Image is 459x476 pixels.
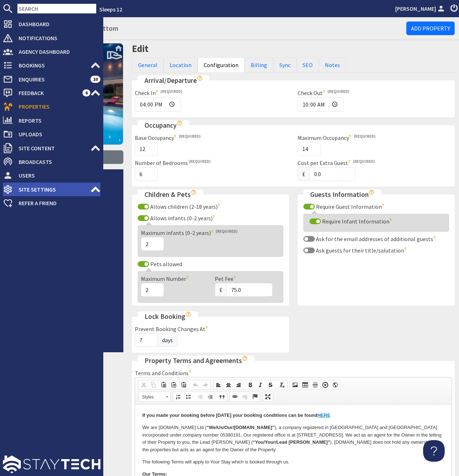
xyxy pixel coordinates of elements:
a: Users [3,170,100,181]
legend: Occupancy [138,120,189,131]
label: Require Guest Information [315,203,386,210]
legend: Arrival/Departure [138,75,209,86]
i: Show hints [242,355,248,361]
i: Show hints [177,120,183,126]
a: Bookings [3,60,100,71]
label: Allows children (2-18 years) [149,203,222,210]
label: Base Occupancy [135,134,200,141]
a: Add Property [406,22,455,35]
a: Decrease Indent [195,392,205,401]
span: Bookings [13,60,90,71]
a: Increase Indent [205,392,215,401]
legend: Guests Information [303,189,381,200]
span: 6 [82,89,90,96]
a: Anchor [250,392,260,401]
a: Bold [245,380,255,390]
span: Site Settings [13,184,90,195]
a: Insert/Remove Bulleted List [183,392,193,401]
legend: Lock Booking [138,311,198,322]
a: Site Settings [3,184,100,195]
a: Location [164,57,198,72]
a: Reports [3,115,100,126]
label: Maximum infants (0-2 years) [141,229,237,236]
i: Show hints [185,311,191,317]
a: SEO [297,57,319,72]
h2: Edit [132,43,455,55]
a: Align Left [213,380,223,390]
a: Refer a Friend [3,197,100,209]
a: Italic [255,380,265,390]
a: Cut [138,380,148,390]
a: Insert/Remove Numbered List [173,392,183,401]
a: Sleeps 12 [99,6,122,13]
label: Allows infants (0-2 years) [149,215,217,222]
a: General [132,57,164,72]
a: Site Content [3,142,100,154]
span: Uploads [13,128,100,140]
a: Copy [148,380,158,390]
span: Agency Dashboard [13,46,100,57]
span: Dashboard [13,18,100,30]
iframe: Toggle Customer Support [423,440,445,462]
a: Sync [273,57,297,72]
a: Remove Format [277,380,287,390]
a: Redo [200,380,210,390]
label: Pet Fee [215,275,237,282]
legend: Children & Pets [138,189,203,200]
i: Show hints [197,75,203,81]
a: Properties [3,101,100,112]
a: Agency Dashboard [3,46,100,57]
label: Prevent Booking Changes At [135,325,209,333]
span: Users [13,170,100,181]
a: Strikethrough [265,380,275,390]
label: Ask guests for their title/salutation [315,247,408,254]
label: Maximum Number [141,275,190,282]
a: Styles [138,392,171,402]
a: Billing [245,57,273,72]
label: Ask for the email addresses of additional guests [315,235,437,242]
a: Insert Horizontal Line [310,380,320,390]
a: Notifications [3,32,100,44]
span: Refer a Friend [13,197,100,209]
label: Pets allowed [149,260,182,268]
a: Paste from Word [179,380,189,390]
span: Site Content [13,142,90,154]
a: Insert a Youtube, Vimeo or Dailymotion video [320,380,330,390]
a: Maximize [263,392,273,401]
i: Show hints [369,189,374,195]
i: Show hints [191,189,197,195]
span: £ [215,283,227,297]
label: Cost per Extra Guest [298,159,375,166]
span: Styles [138,392,164,402]
span: Broadcasts [13,156,100,168]
label: Check Out [298,89,349,96]
label: Require Infant Information [321,218,393,225]
a: [PERSON_NAME] [395,4,446,13]
label: Terms and Conditions [135,369,193,377]
a: Feedback 6 [3,87,100,99]
span: Properties [13,101,100,112]
img: staytech_l_w-4e588a39d9fa60e82540d7cfac8cfe4b7147e857d3e8dbdfbd41c59d52db0ec4.svg [3,456,100,473]
label: Check In [135,89,182,96]
a: Notes [319,57,346,72]
input: SEARCH [17,4,96,14]
a: Table [300,380,310,390]
span: 10 [90,76,100,83]
a: Dashboard [3,18,100,30]
span: Notifications [13,32,100,44]
span: Enquiries [13,74,90,85]
input: e.g. 10.00 [309,167,355,181]
b: Our Terms: [7,67,32,72]
a: Things to do [156,8,182,13]
span: days [157,333,178,347]
a: Enquiries 10 [3,74,100,85]
a: Align Right [233,380,243,390]
a: IFrame [330,380,340,390]
label: Maximum Occupancy [298,134,375,141]
span: Feedback [13,87,82,99]
span: £ [298,167,310,181]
